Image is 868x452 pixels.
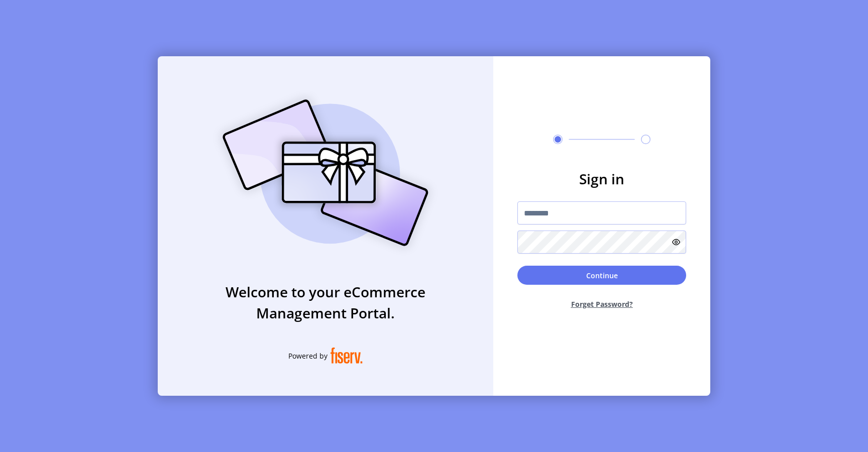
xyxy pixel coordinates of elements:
span: Powered by [288,351,328,361]
button: Forget Password? [517,291,686,317]
img: card_Illustration.svg [207,88,444,257]
button: Continue [517,266,686,285]
h3: Sign in [517,168,686,189]
h3: Welcome to your eCommerce Management Portal. [158,281,493,323]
